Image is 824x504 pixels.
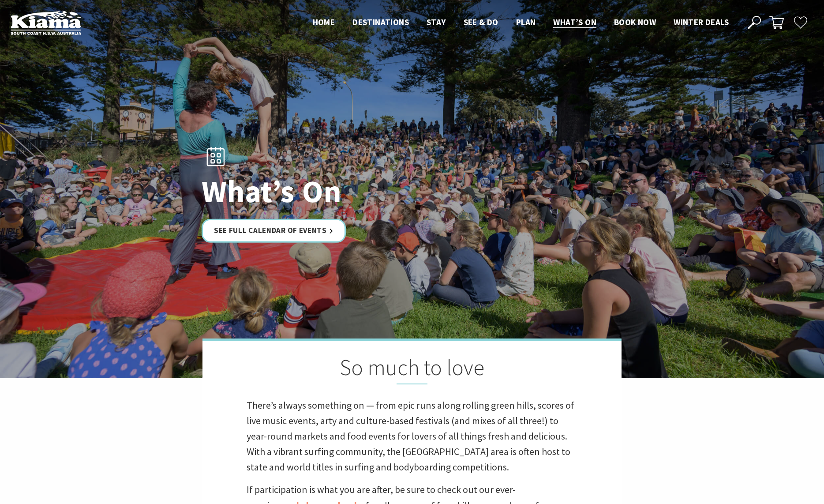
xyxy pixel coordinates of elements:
h2: So much to love [247,354,577,384]
div: Unlock exclusive winter offers [676,372,774,453]
span: Book now [614,17,656,27]
div: EXPLORE WINTER DEALS [693,470,787,487]
h1: What’s On [202,174,451,208]
span: Destinations [352,17,409,27]
a: EXPLORE WINTER DEALS [671,470,809,487]
span: Home [313,17,335,27]
span: Stay [427,17,446,27]
span: Winter Deals [674,17,729,27]
nav: Main Menu [304,15,738,30]
span: See & Do [464,17,498,27]
img: Kiama Logo [11,11,81,35]
span: Plan [516,17,536,27]
span: What’s On [553,17,596,27]
p: There’s always something on — from epic runs along rolling green hills, scores of live music even... [247,398,577,475]
a: See Full Calendar of Events [202,219,346,242]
